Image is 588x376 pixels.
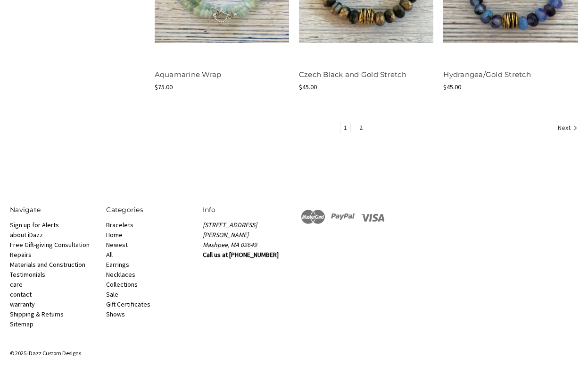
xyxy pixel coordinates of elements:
a: All [106,250,113,259]
h5: Navigate [10,205,96,215]
a: about iDazz [10,231,43,239]
a: Repairs [10,250,32,259]
a: Czech Black and Gold Stretch [299,70,406,79]
a: Earrings [106,260,129,269]
address: [STREET_ADDRESS][PERSON_NAME] Mashpee, MA 02649 [203,220,289,250]
a: Testimonials [10,270,45,279]
a: Free Gift-giving Consultation [10,240,90,249]
a: Sale [106,290,118,299]
span: $45.00 [443,83,461,91]
a: Hydrangea/Gold Stretch [443,70,531,79]
span: $45.00 [299,83,317,91]
a: Shipping & Returns [10,310,64,318]
a: contact [10,290,32,299]
a: Collections [106,280,138,289]
a: Materials and Construction [10,260,85,269]
h5: Info [203,205,289,215]
a: Page 2 of 2 [356,122,366,133]
a: Next [555,122,578,135]
a: Bracelets [106,221,133,229]
a: Sign up for Alerts [10,221,59,229]
a: Shows [106,310,125,318]
p: © 2025 iDazz Custom Designs [10,349,578,358]
a: Newest [106,240,128,249]
a: Page 1 of 2 [340,122,350,133]
span: $75.00 [155,83,173,91]
a: Home [106,231,123,239]
a: care [10,280,23,289]
a: warranty [10,300,35,308]
a: Sitemap [10,320,33,328]
nav: pagination [155,122,579,135]
strong: Call us at [PHONE_NUMBER] [203,250,279,259]
a: Gift Certificates [106,300,150,308]
a: Aquamarine Wrap [155,70,222,79]
a: Necklaces [106,270,135,279]
h5: Categories [106,205,192,215]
